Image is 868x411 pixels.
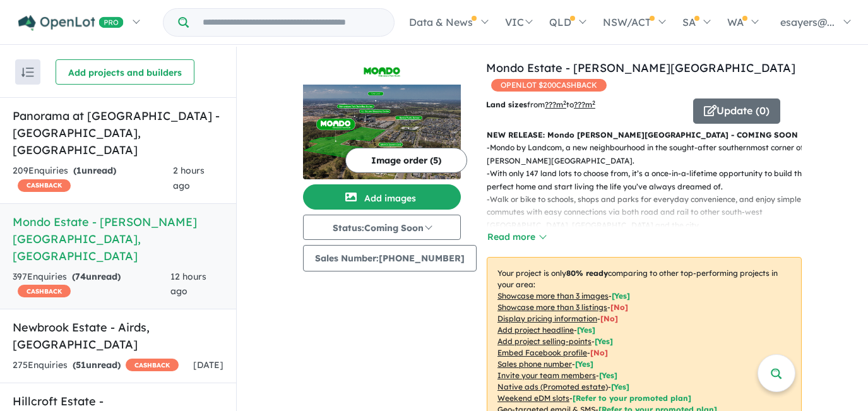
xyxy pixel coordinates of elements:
[76,165,81,176] span: 1
[590,348,608,357] span: [ No ]
[497,371,596,380] u: Invite your team members
[487,167,812,193] p: - With only 147 land lots to choose from, it’s a once-in-a-lifetime opportunity to build the perf...
[303,215,461,240] button: Status:Coming Soon
[566,100,595,109] span: to
[18,285,71,297] span: CASHBACK
[193,359,223,371] span: [DATE]
[72,271,121,282] strong: ( unread)
[18,179,71,192] span: CASHBACK
[595,337,613,346] span: [ Yes ]
[191,9,391,36] input: Try estate name, suburb, builder or developer
[600,314,618,323] span: [ No ]
[13,213,223,265] h5: Mondo Estate - [PERSON_NAME][GEOGRAPHIC_DATA] , [GEOGRAPHIC_DATA]
[497,291,609,301] u: Showcase more than 3 images
[308,64,456,80] img: Mondo Estate - Edmondson Park Logo
[611,382,629,391] span: [Yes]
[563,99,566,106] sup: 2
[693,98,780,124] button: Update (0)
[491,79,607,92] span: OPENLOT $ 200 CASHBACK
[575,359,593,369] span: [ Yes ]
[497,348,587,357] u: Embed Facebook profile
[486,61,795,75] a: Mondo Estate - [PERSON_NAME][GEOGRAPHIC_DATA]
[13,319,223,353] h5: Newbrook Estate - Airds , [GEOGRAPHIC_DATA]
[13,270,170,300] div: 397 Enquir ies
[73,359,121,371] strong: ( unread)
[487,129,802,141] p: NEW RELEASE: Mondo [PERSON_NAME][GEOGRAPHIC_DATA] - COMING SOON
[592,99,595,106] sup: 2
[126,359,179,371] span: CASHBACK
[173,165,205,191] span: 2 hours ago
[21,68,34,77] img: sort.svg
[486,98,684,111] p: from
[487,141,812,167] p: - Mondo by Landcom, a new neighbourhood in the sought-after southernmost corner of [PERSON_NAME][...
[303,85,461,179] img: Mondo Estate - Edmondson Park
[303,184,461,210] button: Add images
[497,393,569,403] u: Weekend eDM slots
[497,302,607,312] u: Showcase more than 3 listings
[73,165,116,176] strong: ( unread)
[76,359,86,371] span: 51
[545,100,566,109] u: ??? m
[487,230,546,244] button: Read more
[573,393,691,403] span: [Refer to your promoted plan]
[487,193,812,232] p: - Walk or bike to schools, shops and parks for everyday convenience, and enjoy simple commutes wi...
[13,164,173,194] div: 209 Enquir ies
[303,245,477,271] button: Sales Number:[PHONE_NUMBER]
[497,325,574,335] u: Add project headline
[497,337,592,346] u: Add project selling-points
[497,359,572,369] u: Sales phone number
[497,314,597,323] u: Display pricing information
[599,371,617,380] span: [ Yes ]
[170,271,206,297] span: 12 hours ago
[13,107,223,158] h5: Panorama at [GEOGRAPHIC_DATA] - [GEOGRAPHIC_DATA] , [GEOGRAPHIC_DATA]
[75,271,86,282] span: 74
[497,382,608,391] u: Native ads (Promoted estate)
[13,358,179,373] div: 275 Enquir ies
[577,325,595,335] span: [ Yes ]
[345,148,467,173] button: Image order (5)
[56,59,194,85] button: Add projects and builders
[566,268,608,278] b: 80 % ready
[780,16,835,28] span: esayers@...
[486,100,527,109] b: Land sizes
[18,15,124,31] img: Openlot PRO Logo White
[303,59,461,179] a: Mondo Estate - Edmondson Park LogoMondo Estate - Edmondson Park
[610,302,628,312] span: [ No ]
[612,291,630,301] span: [ Yes ]
[574,100,595,109] u: ???m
